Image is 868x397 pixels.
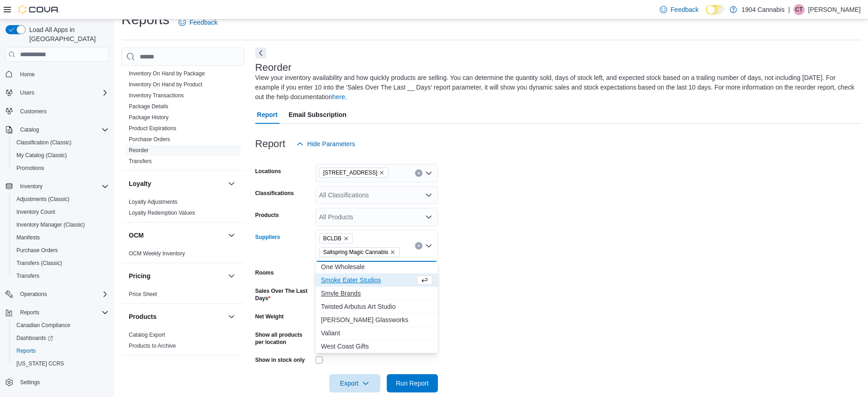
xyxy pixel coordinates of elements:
span: Dashboards [13,333,109,344]
button: OCM [129,231,224,240]
button: Inventory [2,180,112,193]
a: Home [16,69,38,80]
a: Adjustments (Classic) [13,194,73,205]
span: Package History [129,114,168,121]
label: Suppliers [255,233,280,241]
button: Inventory Manager (Classic) [9,218,112,231]
span: Settings [16,376,109,388]
button: OCM [226,230,237,241]
h3: OCM [129,231,144,240]
a: Dashboards [9,332,112,344]
span: Valiant [321,328,432,338]
a: Promotions [13,163,48,174]
div: Loyalty [121,196,244,222]
span: Purchase Orders [129,136,170,143]
span: Promotions [16,164,44,172]
a: Feedback [656,0,702,19]
span: Run Report [396,379,429,388]
a: Settings [16,377,43,388]
button: West Coast Gifts [316,340,438,353]
button: Hide Parameters [293,135,359,153]
span: My Catalog (Classic) [13,150,109,161]
p: | [788,4,790,15]
a: OCM Weekly Inventory [129,250,185,257]
span: Loyalty Redemption Values [129,209,195,217]
a: My Catalog (Classic) [13,150,71,161]
a: Inventory Transactions [129,92,184,99]
span: Washington CCRS [13,358,109,369]
a: [US_STATE] CCRS [13,358,68,369]
span: West Coast Gifts [321,342,432,351]
button: Purchase Orders [9,244,112,257]
span: Inventory Manager (Classic) [16,221,85,228]
span: Transfers (Classic) [13,258,109,269]
span: One Wholesale [321,262,432,271]
span: Inventory Count [13,206,109,217]
span: Products to Archive [129,342,176,349]
button: Reports [2,306,112,319]
span: [US_STATE] CCRS [16,360,64,367]
a: here [332,93,345,101]
span: Loyalty Adjustments [129,198,178,206]
button: Loyalty [129,179,224,188]
button: Twisted Arbutus Art Studio [316,300,438,313]
button: Next [255,48,266,58]
button: Run Report [387,374,438,392]
span: Settings [20,379,40,386]
div: Cody Tomlinson [794,4,805,15]
button: Users [2,86,112,99]
label: Locations [255,168,281,175]
span: Manifests [16,234,40,241]
span: Home [16,68,109,79]
button: Open list of options [425,213,432,221]
a: Inventory On Hand by Product [129,81,202,88]
button: Promotions [9,162,112,175]
button: Open list of options [425,191,432,199]
span: OCM Weekly Inventory [129,250,185,257]
a: Reorder [129,147,148,154]
p: 1904 Cannabis [742,4,784,15]
label: Sales Over The Last Days [255,287,312,302]
a: Price Sheet [129,291,157,297]
button: Remove 720 First Ave from selection in this group [379,170,384,175]
button: Reports [9,344,112,357]
span: Feedback [189,18,217,27]
button: Customers [2,105,112,118]
span: Purchase Orders [13,245,109,256]
h3: Reorder [255,62,291,73]
span: Feedback [671,5,699,14]
button: Open list of options [425,169,432,177]
span: Product Expirations [129,125,176,132]
span: Inventory [20,183,42,190]
a: Products to Archive [129,343,176,349]
button: Export [329,374,380,392]
span: Canadian Compliance [16,322,70,329]
a: Reports [13,345,39,356]
span: Operations [20,291,47,298]
span: Smyle Brands [321,289,432,298]
a: Transfers [129,158,152,164]
button: Clear input [415,169,422,177]
span: BCLDB [323,234,342,243]
a: Canadian Compliance [13,320,74,331]
a: Inventory On Hand by Package [129,70,205,77]
a: Package History [129,114,168,121]
button: Home [2,67,112,80]
h3: Report [255,138,285,149]
button: My Catalog (Classic) [9,149,112,162]
button: Transfers [9,270,112,282]
p: [PERSON_NAME] [808,4,861,15]
a: Loyalty Redemption Values [129,210,195,216]
a: Product Expirations [129,125,176,132]
span: Inventory Count [16,208,55,216]
span: Export [335,374,375,392]
span: Hide Parameters [307,139,355,148]
span: Email Subscription [289,106,347,124]
span: Home [20,71,35,78]
span: BCLDB [319,233,353,243]
button: Transfers (Classic) [9,257,112,270]
span: Smoke Eater Studios [321,275,415,285]
a: Inventory Count [13,206,59,217]
span: Reports [16,347,36,355]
